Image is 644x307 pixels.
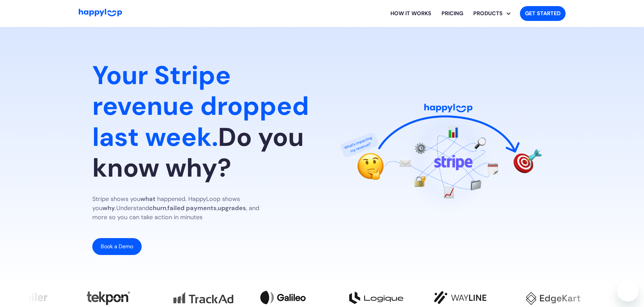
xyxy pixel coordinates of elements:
[79,9,122,18] a: Go to Home Page
[520,6,566,21] a: Get started with HappyLoop
[92,195,275,222] p: Stripe shows you happened. HappyLoop shows you Understand , , , and more so you can take action i...
[102,204,115,212] strong: why
[149,204,166,212] strong: churn
[167,204,217,212] strong: failed payments
[79,9,122,17] img: HappyLoop Logo
[92,60,311,184] h1: Do you know why?
[140,195,156,203] strong: what
[385,3,436,24] a: Learn how HappyLoop works
[468,9,508,18] div: PRODUCTS
[92,238,142,255] a: Book a Demo
[468,3,515,24] div: Explore HappyLoop use cases
[617,280,639,302] iframe: Button to launch messaging window
[92,58,309,154] span: Your Stripe revenue dropped last week.
[115,204,116,212] em: .
[473,3,515,24] div: PRODUCTS
[218,204,246,212] strong: upgrades
[436,3,468,24] a: View HappyLoop pricing plans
